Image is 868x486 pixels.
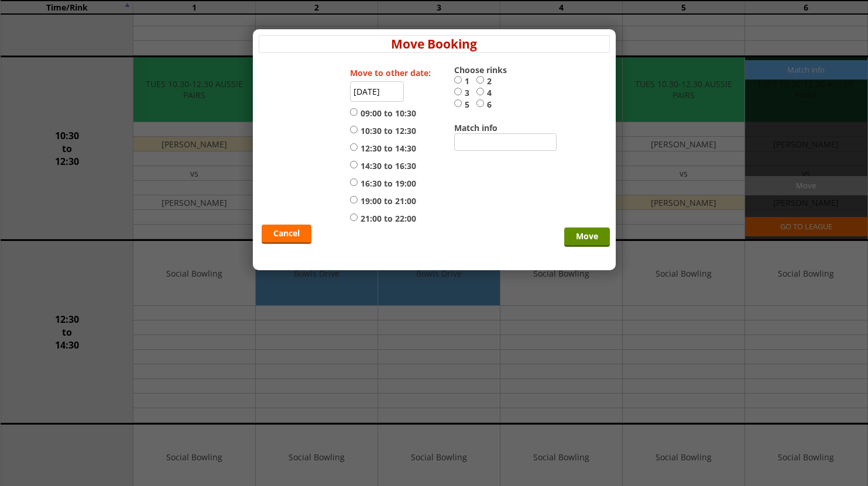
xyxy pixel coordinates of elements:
[454,75,476,87] label: 1
[454,87,476,99] label: 3
[454,87,462,96] input: 3
[350,195,358,204] input: 19:00 to 21:00
[350,125,358,134] input: 10:30 to 12:30
[454,99,462,108] input: 5
[350,143,416,154] label: 12:30 to 14:30
[350,178,416,189] label: 16:30 to 19:00
[454,99,476,111] label: 5
[350,67,431,78] label: Move to other date:
[350,213,416,225] label: 21:00 to 22:00
[564,228,610,247] input: Move
[350,108,358,116] input: 09:00 to 10:30
[350,108,416,119] label: 09:00 to 10:30
[603,33,610,49] a: x
[350,143,358,151] input: 12:30 to 14:30
[350,213,358,222] input: 21:00 to 22:00
[454,122,518,133] label: Match info
[476,75,484,84] input: 2
[476,87,484,96] input: 4
[454,75,462,84] input: 1
[262,225,311,244] a: Cancel
[476,75,499,87] label: 2
[454,64,518,75] label: Choose rinks
[476,99,499,111] label: 6
[350,125,416,137] label: 10:30 to 12:30
[259,35,610,53] h4: Move Booking
[350,178,358,187] input: 16:30 to 19:00
[350,160,358,169] input: 14:30 to 16:30
[476,99,484,108] input: 6
[476,87,499,99] label: 4
[350,195,416,207] label: 19:00 to 21:00
[350,81,404,102] input: Select date...
[350,160,416,172] label: 14:30 to 16:30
